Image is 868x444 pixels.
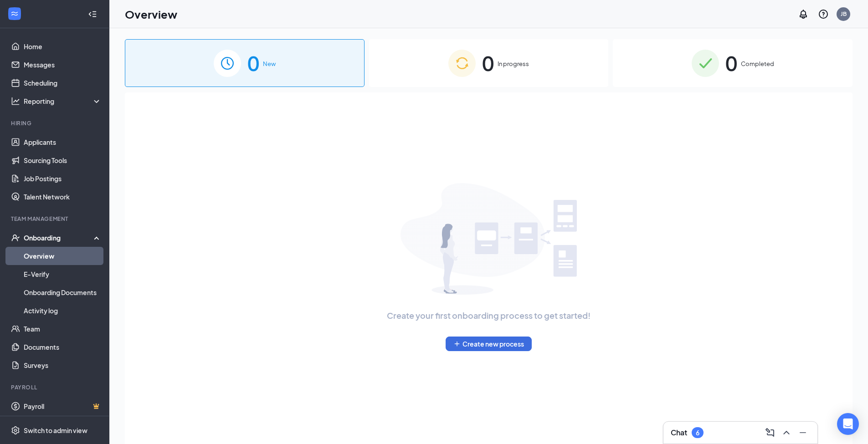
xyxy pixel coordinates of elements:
[24,188,102,206] a: Talent Network
[725,47,737,79] span: 0
[24,74,102,92] a: Scheduling
[263,59,276,68] span: New
[818,9,829,20] svg: QuestionInfo
[779,425,794,440] button: ChevronUp
[453,340,461,347] svg: Plus
[741,59,774,68] span: Completed
[24,151,102,169] a: Sourcing Tools
[24,97,102,106] div: Reporting
[24,133,102,151] a: Applicants
[781,427,792,438] svg: ChevronUp
[11,119,100,127] div: Hiring
[24,265,102,283] a: E-Verify
[11,97,20,106] svg: Analysis
[482,47,494,79] span: 0
[24,247,102,265] a: Overview
[125,6,177,22] h1: Overview
[798,9,809,20] svg: Notifications
[24,356,102,374] a: Surveys
[387,309,591,322] span: Create your first onboarding process to get started!
[24,283,102,301] a: Onboarding Documents
[446,337,532,351] button: PlusCreate new process
[671,428,687,438] h3: Chat
[11,215,100,223] div: Team Management
[696,429,699,437] div: 6
[10,9,19,18] svg: WorkstreamLogo
[11,383,100,391] div: Payroll
[765,427,776,438] svg: ComposeMessage
[24,233,94,242] div: Onboarding
[11,233,20,242] svg: UserCheck
[796,425,810,440] button: Minimize
[24,169,102,188] a: Job Postings
[24,56,102,74] a: Messages
[24,320,102,338] a: Team
[841,10,847,18] div: JB
[763,425,777,440] button: ComposeMessage
[24,338,102,356] a: Documents
[24,426,87,435] div: Switch to admin view
[24,397,102,415] a: PayrollCrown
[498,59,529,68] span: In progress
[11,426,20,435] svg: Settings
[797,427,808,438] svg: Minimize
[88,10,97,19] svg: Collapse
[24,37,102,56] a: Home
[837,413,859,435] div: Open Intercom Messenger
[24,301,102,320] a: Activity log
[247,47,259,79] span: 0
